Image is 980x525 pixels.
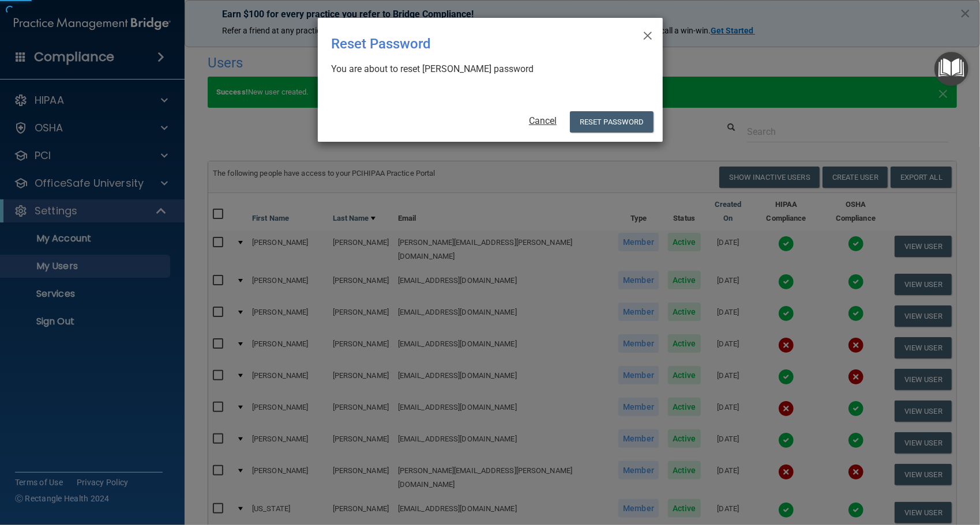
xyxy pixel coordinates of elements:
a: Cancel [529,115,557,126]
div: You are about to reset [PERSON_NAME] password [332,63,640,75]
button: Open Resource Center [934,52,968,86]
div: Reset Password [332,27,602,61]
span: × [643,22,653,46]
button: Reset Password [570,111,653,133]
